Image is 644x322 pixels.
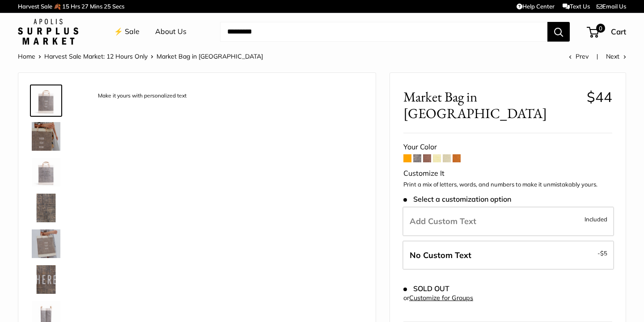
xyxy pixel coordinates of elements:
span: 15 [62,3,69,10]
span: Hrs [71,3,80,10]
label: Leave Blank [402,241,614,270]
span: - [597,248,607,258]
span: 27 [81,3,89,10]
img: description_Our first every Chambray Jute bag... [32,122,60,151]
div: or [403,292,473,304]
a: Help Center [517,3,555,10]
span: Mins [90,3,102,10]
a: Market Bag in Chambray [30,192,62,224]
span: Included [585,214,607,225]
a: description_Make it yours with personalized text [30,85,62,117]
span: No Custom Text [410,250,471,260]
label: Add Custom Text [402,207,614,236]
img: Apolis: Surplus Market [18,19,78,45]
span: Market Bag in [GEOGRAPHIC_DATA] [157,52,263,60]
span: Add Custom Text [410,216,476,226]
span: SOLD OUT [403,284,449,293]
button: Search [547,22,570,42]
div: Make it yours with personalized text [93,90,191,102]
a: Harvest Sale Market: 12 Hours Only [44,52,148,60]
a: Prev [569,52,589,60]
div: Your Color [403,140,612,154]
span: Secs [112,3,124,10]
span: Cart [611,27,626,36]
a: Text Us [563,3,590,10]
a: Home [18,52,35,60]
span: 0 [596,24,605,33]
img: Market Bag in Chambray [32,194,60,222]
a: Next [606,52,626,60]
span: $44 [587,88,612,106]
img: description_A close up of our first Chambray Jute Bag [32,265,60,294]
a: description_Seal of authenticity on the back of every bag [30,156,62,188]
a: Email Us [597,3,626,10]
a: 0 Cart [588,25,626,39]
span: $5 [600,250,607,257]
img: description_Your new favorite everyday carry-all [32,229,60,258]
nav: Breadcrumb [18,51,263,62]
a: description_A close up of our first Chambray Jute Bag [30,263,62,296]
span: 25 [104,3,111,10]
input: Search... [220,22,547,42]
a: About Us [155,25,186,38]
a: description_Our first every Chambray Jute bag... [30,120,62,153]
img: description_Make it yours with personalized text [32,86,60,115]
p: Print a mix of letters, words, and numbers to make it unmistakably yours. [403,180,612,189]
a: ⚡️ Sale [114,25,140,38]
img: description_Seal of authenticity on the back of every bag [32,158,60,186]
span: Select a customization option [403,195,511,203]
a: description_Your new favorite everyday carry-all [30,228,62,260]
a: Customize for Groups [409,294,473,302]
div: Customize It [403,167,612,180]
span: Market Bag in [GEOGRAPHIC_DATA] [403,89,580,122]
